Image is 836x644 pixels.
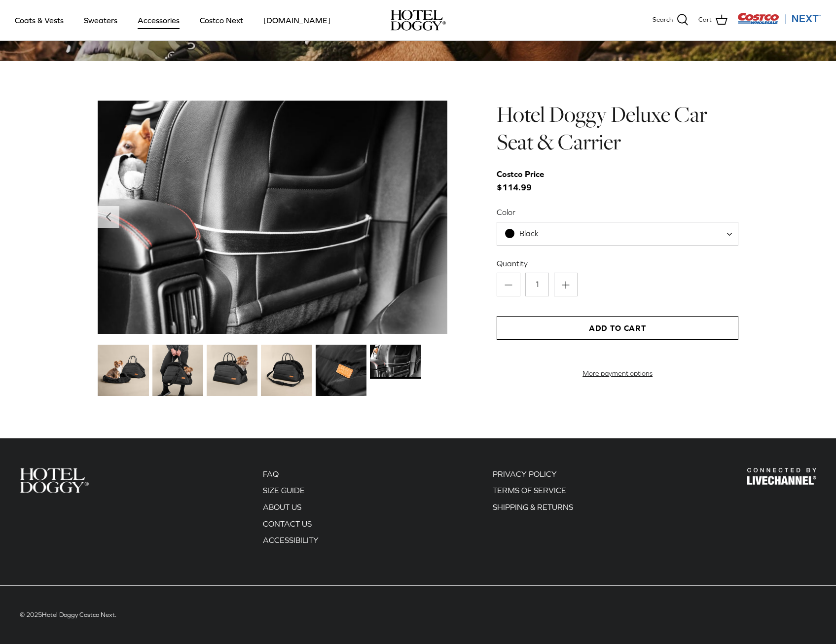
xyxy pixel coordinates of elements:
[497,168,554,194] span: $114.99
[497,258,738,269] label: Quantity
[263,502,301,511] a: ABOUT US
[737,12,821,25] img: Costco Next
[497,101,738,156] h1: Hotel Doggy Deluxe Car Seat & Carrier
[391,10,446,31] img: hoteldoggycom
[253,468,328,551] div: Secondary navigation
[525,273,549,296] input: Quantity
[519,229,539,238] span: Black
[653,15,673,25] span: Search
[497,369,738,378] a: More payment options
[737,19,821,26] a: Visit Costco Next
[493,502,573,511] a: SHIPPING & RETURNS
[497,316,738,340] button: Add to Cart
[20,611,116,618] span: © 2025 .
[263,536,319,544] a: ACCESSIBILITY
[497,222,738,246] span: Black
[6,3,73,37] a: Coats & Vests
[42,611,115,618] a: Hotel Doggy Costco Next
[391,10,446,31] a: hoteldoggy.com hoteldoggycom
[497,168,544,181] div: Costco Price
[497,228,558,239] span: Black
[191,3,252,37] a: Costco Next
[653,14,689,27] a: Search
[129,3,188,37] a: Accessories
[497,207,738,217] label: Color
[263,469,279,478] a: FAQ
[493,486,566,495] a: TERMS OF SERVICE
[747,468,816,485] img: Hotel Doggy Costco Next
[263,519,312,528] a: CONTACT US
[263,486,305,495] a: SIZE GUIDE
[698,15,712,25] span: Cart
[483,468,583,551] div: Secondary navigation
[75,3,126,37] a: Sweaters
[254,3,339,37] a: [DOMAIN_NAME]
[98,206,119,228] button: Previous
[698,14,727,27] a: Cart
[20,468,89,493] img: Hotel Doggy Costco Next
[493,469,557,478] a: PRIVACY POLICY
